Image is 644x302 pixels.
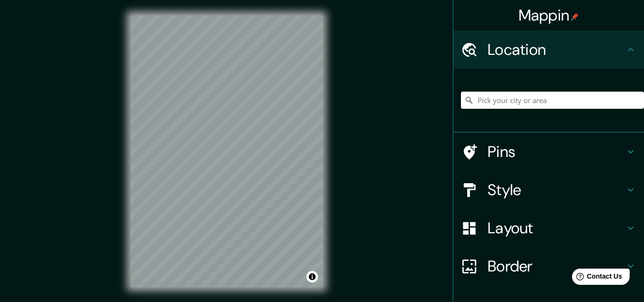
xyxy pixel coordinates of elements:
[453,171,644,209] div: Style
[488,142,625,161] h4: Pins
[131,15,323,287] canvas: Map
[571,13,579,21] img: pin-icon.png
[488,180,625,199] h4: Style
[453,31,644,69] div: Location
[559,265,634,292] iframe: Help widget launcher
[488,40,625,59] h4: Location
[519,6,579,25] h4: Mappin
[488,219,625,238] h4: Layout
[488,257,625,276] h4: Border
[453,247,644,285] div: Border
[453,209,644,247] div: Layout
[307,271,318,282] button: Toggle attribution
[461,92,644,109] input: Pick your city or area
[453,133,644,171] div: Pins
